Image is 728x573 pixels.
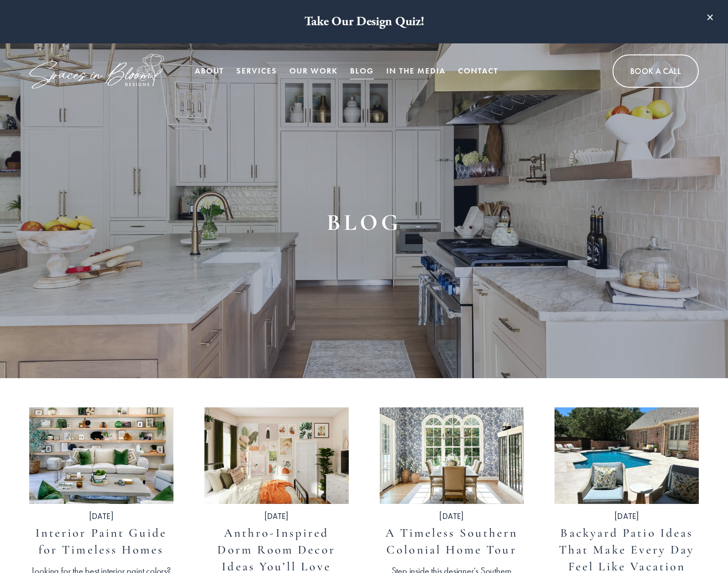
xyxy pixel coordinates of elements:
[300,206,429,238] h1: BLOG
[236,63,277,79] span: Services
[614,513,639,520] time: [DATE]
[554,407,700,504] img: Backyard Patio Ideas That Make Every Day Feel Like Vacation
[29,54,164,89] img: Spaces in Bloom Designs
[350,62,374,80] a: Blog
[35,526,167,557] a: Interior Paint Guide for Timeless Homes
[386,62,446,80] a: In the Media
[236,62,277,80] a: folder dropdown
[89,513,114,520] time: [DATE]
[28,407,174,504] img: Interior Paint Guide for Timeless Homes
[458,62,498,80] a: Contact
[379,407,524,504] img: A Timeless Southern Colonial Home Tour
[264,513,289,520] time: [DATE]
[195,62,224,80] a: About
[289,62,338,80] a: Our Work
[385,526,518,557] a: A Timeless Southern Colonial Home Tour
[612,54,699,88] a: Book A Call
[204,407,349,504] img: Anthro-Inspired Dorm Room Decor Ideas You’ll Love
[439,513,464,520] time: [DATE]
